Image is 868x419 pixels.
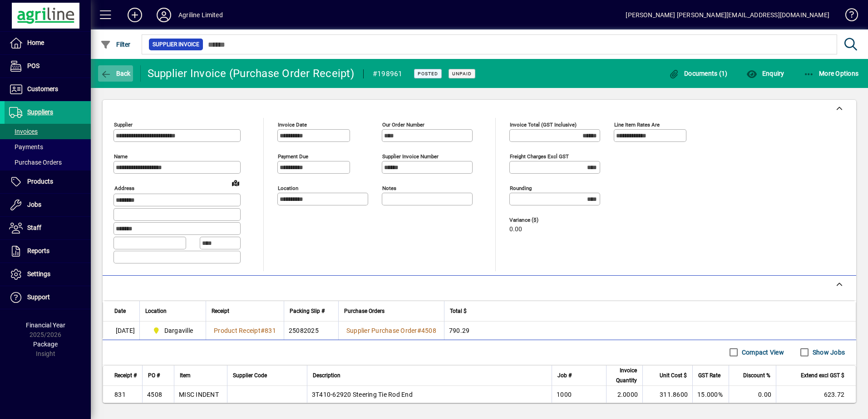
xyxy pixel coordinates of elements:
[5,171,91,193] a: Products
[382,122,424,128] mat-label: Our order number
[5,32,91,54] a: Home
[278,122,307,128] mat-label: Invoice date
[265,327,276,334] span: 831
[5,155,91,170] a: Purchase Orders
[509,226,522,233] span: 0.00
[214,327,261,334] span: Product Receipt
[5,124,91,139] a: Invoices
[801,370,844,380] span: Extend excl GST $
[417,327,421,334] span: #
[743,370,770,380] span: Discount %
[642,386,692,404] td: 311.8600
[98,36,133,53] button: Filter
[164,326,193,335] span: Dargaville
[145,306,167,316] span: Location
[698,370,720,380] span: GST Rate
[5,240,91,263] a: Reports
[729,386,776,404] td: 0.00
[421,327,436,334] span: 4508
[510,153,569,160] mat-label: Freight charges excl GST
[5,286,91,309] a: Support
[746,70,784,77] span: Enquiry
[27,247,49,254] span: Reports
[278,153,308,160] mat-label: Payment due
[344,306,385,316] span: Purchase Orders
[557,390,572,399] span: 1000
[307,386,552,404] td: 3T410-62920 Steering Tie Rod End
[5,78,91,101] a: Customers
[612,365,637,385] span: Invoice Quantity
[27,293,50,301] span: Support
[382,153,439,160] mat-label: Supplier invoice number
[450,306,467,316] span: Total $
[27,108,53,116] span: Suppliers
[5,55,91,78] a: POS
[744,65,786,82] button: Enquiry
[91,65,141,82] app-page-header-button: Back
[373,67,403,81] div: #198961
[9,159,62,166] span: Purchase Orders
[27,39,44,46] span: Home
[510,122,577,128] mat-label: Invoice Total (GST inclusive)
[33,341,58,348] span: Package
[27,178,53,185] span: Products
[114,370,137,380] span: Receipt #
[178,8,223,22] div: Agriline Limited
[114,153,128,160] mat-label: Name
[116,326,135,335] span: [DATE]
[211,326,279,336] a: Product Receipt#831
[776,386,856,404] td: 623.72
[27,62,39,69] span: POS
[149,325,197,336] span: Dargaville
[346,327,417,334] span: Supplier Purchase Order
[212,306,229,316] span: Receipt
[418,71,438,77] span: Posted
[343,326,439,336] a: Supplier Purchase Order#4508
[179,390,219,399] div: MISC INDENT
[692,386,729,404] td: 15.000%
[27,85,58,93] span: Customers
[114,306,126,316] span: Date
[149,7,178,23] button: Profile
[100,70,131,77] span: Back
[5,263,91,286] a: Settings
[261,327,265,334] span: #
[5,194,91,216] a: Jobs
[509,217,564,223] span: Variance ($)
[804,70,859,77] span: More Options
[120,7,149,23] button: Add
[450,306,844,316] div: Total $
[114,306,134,316] div: Date
[27,224,41,231] span: Staff
[382,185,396,191] mat-label: Notes
[100,41,131,48] span: Filter
[26,322,65,329] span: Financial Year
[212,306,278,316] div: Receipt
[557,370,572,380] span: Job #
[98,65,133,82] button: Back
[103,386,142,404] td: 831
[313,370,340,380] span: Description
[9,143,43,151] span: Payments
[811,348,845,357] label: Show Jobs
[142,386,174,404] td: 4508
[153,40,199,49] span: Supplier Invoice
[290,306,325,316] span: Packing Slip #
[740,348,784,357] label: Compact View
[284,322,338,340] td: 25082025
[660,370,687,380] span: Unit Cost $
[290,306,333,316] div: Packing Slip #
[614,122,660,128] mat-label: Line item rates are
[510,185,532,191] mat-label: Rounding
[5,217,91,239] a: Staff
[666,65,730,82] button: Documents (1)
[444,322,856,340] td: 790.29
[278,185,298,191] mat-label: Location
[27,201,41,208] span: Jobs
[180,370,191,380] span: Item
[801,65,861,82] button: More Options
[228,175,243,190] a: View on map
[114,122,133,128] mat-label: Supplier
[233,370,267,380] span: Supplier Code
[9,128,38,135] span: Invoices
